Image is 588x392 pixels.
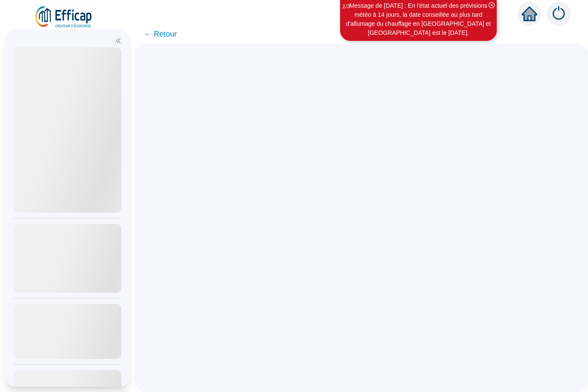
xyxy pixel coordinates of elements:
[34,5,93,29] img: efficap energie logo
[341,1,495,37] div: Message de [DATE] : En l'état actuel des prévisions météo à 14 jours, la date conseillée au plus ...
[489,2,495,8] span: close-circle
[522,6,537,22] span: home
[115,38,121,44] span: double-left
[342,3,350,9] i: 1 / 3
[144,28,177,40] span: ← Retour
[547,2,571,26] img: alerts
